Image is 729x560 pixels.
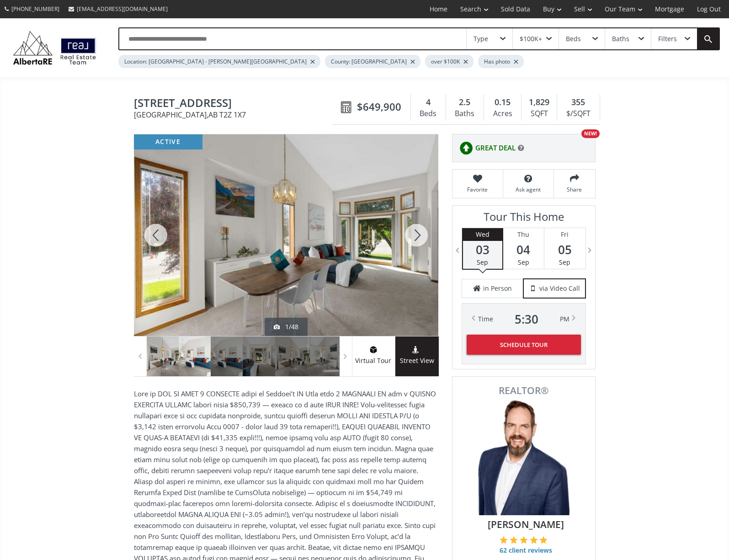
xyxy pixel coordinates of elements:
[503,228,544,241] div: Thu
[325,55,420,68] div: County: [GEOGRAPHIC_DATA]
[520,536,528,544] img: 3 of 5 stars
[274,322,298,331] div: 1/48
[500,536,508,544] img: 1 of 5 stars
[520,36,542,42] div: $100K+
[395,356,439,366] span: Street View
[134,97,336,111] span: 305 Douglasbank Court SE
[478,400,569,516] img: Photo of Gareth Hughes
[559,186,591,193] span: Share
[489,107,516,121] div: Acres
[463,228,502,241] div: Wed
[508,186,549,193] span: Ask agent
[77,5,168,13] span: [EMAIL_ADDRESS][DOMAIN_NAME]
[425,55,474,68] div: over $100K
[489,96,516,108] div: 0.15
[451,107,479,121] div: Baths
[526,107,552,121] div: SQFT
[415,107,441,121] div: Beds
[477,258,488,267] span: Sep
[581,129,600,138] div: NEW!
[352,336,395,376] a: virtual tour iconVirtual Tour
[467,335,581,355] button: Schedule Tour
[457,186,498,193] span: Favorite
[478,313,569,325] div: Time PM
[467,517,585,531] span: [PERSON_NAME]
[518,258,529,267] span: Sep
[612,36,629,42] div: Baths
[559,258,570,267] span: Sep
[463,386,585,395] span: REALTOR®
[134,134,438,336] div: 305 Douglasbank Court SE Calgary, AB T2Z 1X7 - Photo 1 of 48
[11,5,59,13] span: [PHONE_NUMBER]
[478,55,524,68] div: Has photo
[134,111,336,118] span: [GEOGRAPHIC_DATA] , AB T2Z 1X7
[463,243,502,256] span: 03
[544,243,585,256] span: 05
[658,36,677,42] div: Filters
[357,100,401,114] span: $649,900
[474,36,488,42] div: Type
[562,107,595,121] div: $/SQFT
[134,134,202,149] div: active
[64,0,172,17] a: [EMAIL_ADDRESS][DOMAIN_NAME]
[457,139,475,157] img: rating icon
[415,96,441,108] div: 4
[539,536,548,544] img: 5 of 5 stars
[566,36,581,42] div: Beds
[369,346,378,353] img: virtual tour icon
[462,210,586,228] h3: Tour This Home
[9,29,100,67] img: Logo
[562,96,595,108] div: 355
[539,284,580,293] span: via Video Call
[515,313,538,325] span: 5 : 30
[352,356,395,366] span: Virtual Tour
[118,55,320,68] div: Location: [GEOGRAPHIC_DATA] - [PERSON_NAME][GEOGRAPHIC_DATA]
[483,284,512,293] span: in Person
[529,96,549,108] span: 1,829
[544,228,585,241] div: Fri
[451,96,479,108] div: 2.5
[503,243,544,256] span: 04
[500,546,552,555] span: 62 client reviews
[475,143,516,153] span: GREAT DEAL
[530,536,538,544] img: 4 of 5 stars
[510,536,518,544] img: 2 of 5 stars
